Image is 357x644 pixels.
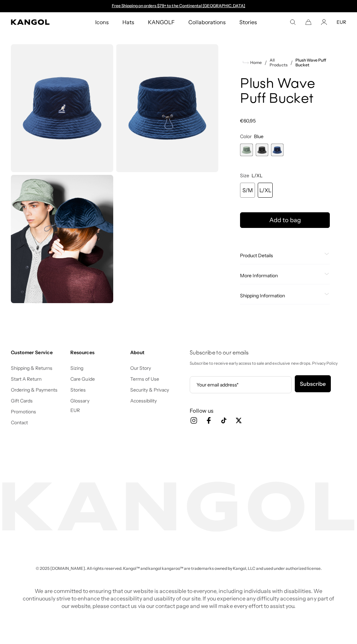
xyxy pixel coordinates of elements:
[190,407,346,414] h3: Follow us
[249,60,262,65] span: Home
[130,398,157,404] a: Accessibility
[21,587,336,610] p: We are committed to ensuring that our website is accessible to everyone, including individuals wi...
[70,387,86,393] a: Stories
[148,12,175,32] span: KANGOLF
[70,398,89,404] a: Glossary
[271,144,284,156] label: Blue
[240,293,322,299] span: Shipping Information
[130,387,169,393] a: Security & Privacy
[290,19,296,25] summary: Search here
[258,183,273,198] div: L/XL
[130,365,151,371] a: Our Story
[240,77,330,107] h1: Plush Wave Puff Bucket
[182,12,232,32] a: Collaborations
[11,44,113,172] img: color-blue
[188,12,225,32] span: Collaborations
[116,12,141,32] a: Hats
[70,365,83,371] a: Sizing
[112,3,245,8] a: Free Shipping on orders $79+ to the Continental [GEOGRAPHIC_DATA]
[11,409,36,415] a: Promotions
[240,252,322,259] span: Product Details
[130,349,184,356] h4: About
[141,12,182,32] a: KANGOLF
[288,59,293,67] li: /
[256,144,268,156] label: Black
[295,375,331,392] button: Subscribe
[11,419,28,426] a: Contact
[11,398,33,404] a: Gift Cards
[243,60,262,66] a: Home
[11,44,218,303] product-gallery: Gallery Viewer
[240,183,255,198] div: S/M
[240,133,252,139] span: Color
[70,349,124,356] h4: Resources
[256,144,268,156] div: 2 of 3
[108,3,249,9] div: 1 of 2
[95,12,109,32] span: Icons
[122,12,134,32] span: Hats
[11,19,63,25] a: Kangol
[262,59,267,67] li: /
[233,12,264,32] a: Stories
[190,360,346,367] p: Subscribe to receive early access to sale and exclusive new drops. Privacy Policy
[254,133,263,139] span: Blue
[130,376,159,382] a: Terms of Use
[116,44,218,172] img: color-blue
[240,144,253,156] label: Sage Green
[11,387,58,393] a: Ordering & Payments
[295,58,330,67] a: Plush Wave Puff Bucket
[240,172,249,179] span: Size
[240,144,253,156] div: 1 of 3
[270,58,287,67] a: All Products
[240,273,322,279] span: More Information
[240,58,330,67] nav: breadcrumbs
[190,349,346,357] h4: Subscribe to our emails
[271,144,284,156] div: 3 of 3
[337,19,346,25] button: EUR
[240,212,330,228] button: Add to bag
[70,376,95,382] a: Care Guide
[269,216,301,225] span: Add to bag
[70,407,80,413] button: EUR
[88,12,116,32] a: Icons
[11,376,41,382] a: Start A Return
[321,19,327,25] a: Account
[11,349,65,356] h4: Customer Service
[108,3,249,9] div: Announcement
[108,3,249,9] slideshow-component: Announcement bar
[305,19,311,25] button: Cart
[11,175,113,303] img: sage-green and blue
[239,12,257,32] span: Stories
[11,365,53,371] a: Shipping & Returns
[240,118,256,124] span: €60,95
[252,172,262,179] span: L/XL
